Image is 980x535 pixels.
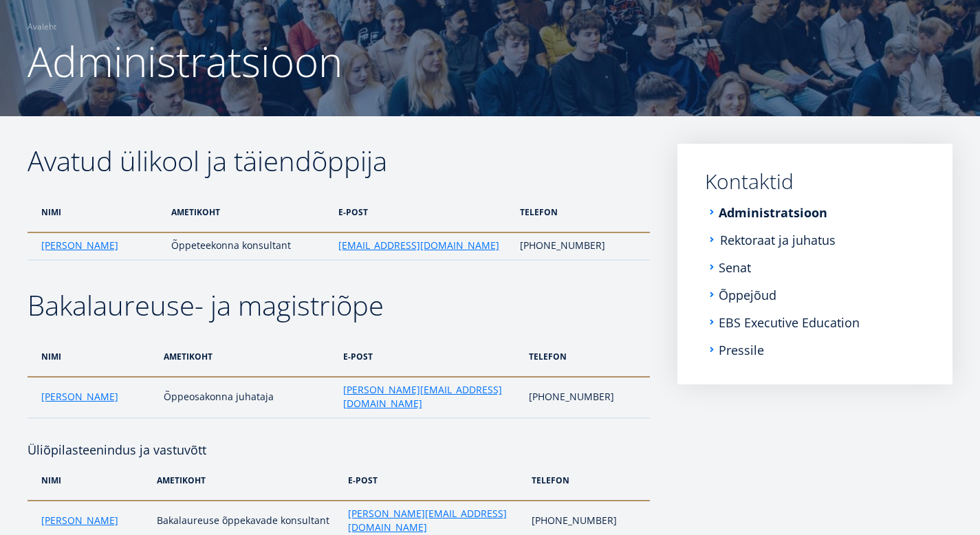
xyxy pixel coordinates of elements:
[28,33,342,89] span: Administratsioon
[513,232,650,260] td: [PHONE_NUMBER]
[150,460,341,501] th: ametikoht
[513,192,650,232] th: telefon
[719,288,776,302] a: Õppejõud
[720,233,836,247] a: Rektoraat ja juhatus
[28,20,56,34] a: Avaleht
[41,239,118,252] a: [PERSON_NAME]
[343,383,516,411] a: [PERSON_NAME][EMAIL_ADDRESS][DOMAIN_NAME]
[28,192,164,232] th: nimi
[41,390,118,404] a: [PERSON_NAME]
[331,192,513,232] th: e-post
[719,261,751,274] a: Senat
[28,144,650,178] h2: Avatud ülikool ja täiendõppija
[336,336,523,377] th: e-post
[28,460,150,501] th: nimi
[28,419,650,460] h4: Üliõpilasteenindus ja vastuvõtt
[719,206,827,219] a: Administratsioon
[522,336,650,377] th: telefon
[28,288,650,323] h2: Bakalaureuse- ja magistriõpe
[522,377,650,418] td: [PHONE_NUMBER]
[164,192,332,232] th: ametikoht
[705,171,925,192] a: Kontaktid
[719,343,764,357] a: Pressile
[525,460,650,501] th: telefon
[341,460,525,501] th: e-post
[338,239,499,252] a: [EMAIL_ADDRESS][DOMAIN_NAME]
[164,232,332,260] td: Õppeteekonna konsultant
[157,377,336,418] td: Õppeosakonna juhataja
[719,316,860,329] a: EBS Executive Education
[348,507,518,534] a: [PERSON_NAME][EMAIL_ADDRESS][DOMAIN_NAME]
[28,336,157,377] th: nimi
[41,514,118,527] a: [PERSON_NAME]
[157,336,336,377] th: ametikoht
